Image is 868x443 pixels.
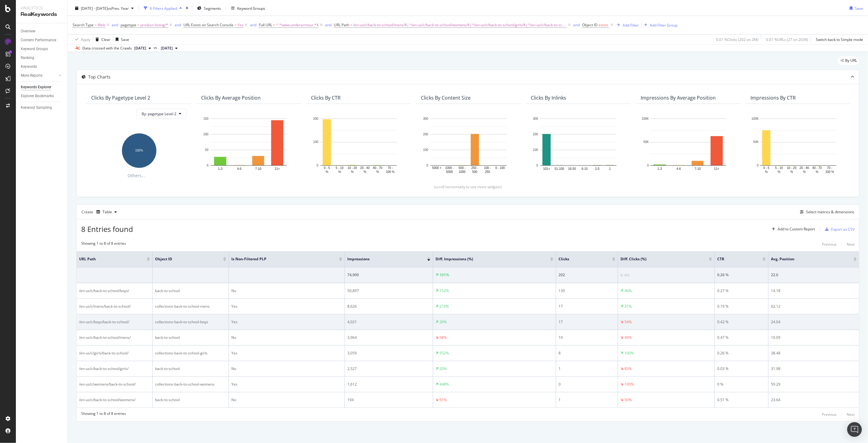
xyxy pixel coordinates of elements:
div: Content Performance [21,37,56,43]
div: collections-back-to-school-mens [155,304,226,309]
text: 11+ [714,167,719,171]
div: Data crossed with the Crawls [82,46,132,51]
img: Equal [620,274,623,276]
div: 0.01 % URLs ( 27 on 203K ) [766,37,808,42]
span: [DATE] - [DATE] [81,6,108,11]
a: Overview [21,28,63,35]
text: 1-3 [657,167,662,171]
div: 0.42 % [717,319,766,325]
div: 0.51 % [717,397,766,403]
svg: A chart. [531,115,626,174]
text: 40 - 70 [373,167,383,170]
text: 1-3 [218,167,222,171]
div: 0 % [717,382,766,387]
span: Web [98,21,105,29]
span: = [273,22,275,27]
text: 1000 [459,170,466,174]
text: 101+ [543,167,550,171]
span: = [95,22,97,27]
div: 0.26 % [717,272,766,278]
span: product-listing/* [140,21,168,29]
text: 100 - [484,167,491,170]
text: 0 [536,164,538,167]
text: 500 - [459,167,466,170]
div: 23.64 [771,397,857,403]
text: % [326,170,328,174]
span: = [234,22,237,27]
div: 62.12 [771,304,857,309]
div: No [231,335,342,340]
div: Analytics [21,5,63,11]
div: Keyword Sampling [21,104,52,111]
span: Segments [204,6,221,11]
text: 300 [423,117,428,120]
div: 3,059 [347,350,430,356]
div: 17 [559,304,615,309]
div: Yes [231,350,342,356]
div: 101% [439,272,449,278]
div: 50,897 [347,288,430,294]
span: Object ID [582,22,598,27]
div: Showing 1 to 8 of 8 entries [81,241,126,248]
svg: A chart. [641,115,736,174]
div: and [250,22,256,27]
button: Next [847,241,855,248]
span: Avg. Position [771,256,844,262]
a: Keyword Sampling [21,104,63,111]
span: = [350,22,352,27]
a: Content Performance [21,37,63,43]
text: 5000 + [432,167,442,170]
button: Table [94,207,119,217]
div: /en-us/c/girls/back-to-school/ [79,350,150,356]
span: Others... [125,172,148,179]
text: 4-6 [237,167,242,171]
div: No [231,288,342,294]
text: 200 [533,133,538,136]
button: and [250,22,256,28]
div: Keyword Groups [21,46,48,52]
div: 38% [439,335,447,340]
div: Table [103,210,112,214]
div: Impressions By CTR [750,95,796,101]
text: 1 [609,167,611,171]
button: Save [113,35,129,44]
span: URL Exists on Search Console [183,22,233,27]
text: 70 - [827,167,832,170]
text: % [765,170,768,174]
text: % [338,170,341,174]
text: 0 - 5 [324,167,330,170]
div: 152% [439,288,449,294]
div: back-to-school [155,288,226,294]
button: Save [847,3,863,13]
text: 100K [642,117,649,120]
div: 3,964 [347,335,430,340]
text: 40 - 70 [812,167,822,170]
div: 20% [439,366,447,372]
div: times [184,5,190,11]
div: and [112,22,118,27]
div: and [573,22,580,27]
div: Export as CSV [831,227,855,232]
div: 0.47 % [717,335,766,340]
button: Next [847,411,855,418]
span: 2025 Aug. 28th [134,46,146,51]
text: 0 [207,164,208,167]
div: Save [855,6,863,11]
text: 7-10 [255,167,261,171]
button: Select metrics & dimensions [797,208,854,216]
div: 0 [559,382,615,387]
div: A chart. [750,115,846,174]
button: [DATE] - [DATE]vsPrev. Year [73,3,136,13]
div: 50% [624,397,632,403]
text: 200 [423,133,428,136]
text: 5 - 10 [336,167,344,170]
div: 194 [347,397,430,403]
div: /en-us/c/back-to-school/boys/ [79,288,150,294]
div: 49% [624,335,632,340]
div: Add to Custom Report [778,227,815,231]
text: 11+ [275,167,280,171]
div: Clicks By Content Size [421,95,471,101]
div: 2,527 [347,366,430,372]
div: 4% [624,273,629,278]
svg: A chart. [421,115,516,174]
